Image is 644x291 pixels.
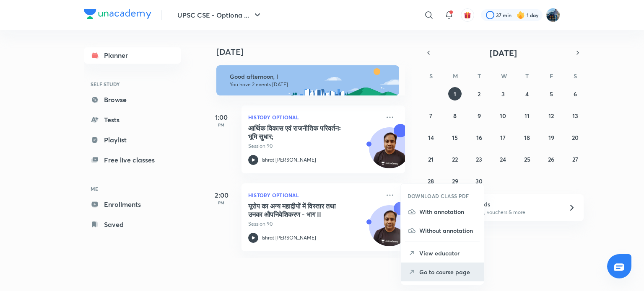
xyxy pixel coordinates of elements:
[525,90,529,98] abbr: September 4, 2025
[205,190,238,200] h5: 2:00
[230,73,392,80] h6: Good afternoon, I
[230,81,392,88] p: You have 2 events [DATE]
[434,47,572,59] button: [DATE]
[452,177,458,185] abbr: September 29, 2025
[172,7,267,23] button: UPSC CSE - Optiona ...
[476,155,482,163] abbr: September 23, 2025
[248,112,380,122] p: History Optional
[520,87,534,100] button: September 4, 2025
[248,142,380,150] p: Session 90
[448,174,462,188] button: September 29, 2025
[476,134,482,142] abbr: September 16, 2025
[501,72,507,80] abbr: Wednesday
[478,112,481,120] abbr: September 9, 2025
[262,156,316,164] p: Ishrat [PERSON_NAME]
[205,200,238,205] p: PM
[569,87,582,100] button: September 6, 2025
[84,91,181,108] a: Browse
[84,47,181,64] a: Planner
[545,131,558,144] button: September 19, 2025
[525,72,529,80] abbr: Thursday
[248,202,353,219] h5: यूरोप का अन्य महाद्वीपों में विस्तार तथा उनका औपनिवेशिकरण - भाग II
[428,134,434,142] abbr: September 14, 2025
[496,131,510,144] button: September 17, 2025
[525,112,530,120] abbr: September 11, 2025
[520,109,534,122] button: September 11, 2025
[548,155,554,163] abbr: September 26, 2025
[248,124,353,141] h5: आर्थिक विकास एवं राजनीतिक परिवर्तनः भूमि सुधार;
[448,109,462,122] button: September 8, 2025
[545,152,558,166] button: September 26, 2025
[496,87,510,100] button: September 3, 2025
[424,109,438,122] button: September 7, 2025
[569,131,582,144] button: September 20, 2025
[473,174,486,188] button: September 30, 2025
[419,268,477,276] p: Go to course page
[548,134,554,142] abbr: September 19, 2025
[216,65,399,95] img: afternoon
[455,200,558,209] h6: Refer friends
[424,174,438,188] button: September 28, 2025
[496,152,510,166] button: September 24, 2025
[419,226,477,235] p: Without annotation
[546,8,560,22] img: I A S babu
[408,192,469,200] h6: DOWNLOAD CLASS PDF
[473,152,486,166] button: September 23, 2025
[569,109,582,122] button: September 13, 2025
[501,90,505,98] abbr: September 3, 2025
[84,111,181,128] a: Tests
[574,72,577,80] abbr: Saturday
[84,196,181,213] a: Enrollments
[496,109,510,122] button: September 10, 2025
[84,9,151,21] a: Company Logo
[424,131,438,144] button: September 14, 2025
[419,249,477,258] p: View educator
[84,131,181,148] a: Playlist
[84,182,181,196] h6: ME
[453,112,457,120] abbr: September 8, 2025
[548,112,554,120] abbr: September 12, 2025
[453,72,458,80] abbr: Monday
[429,72,433,80] abbr: Sunday
[84,216,181,233] a: Saved
[369,132,410,172] img: Avatar
[452,155,458,163] abbr: September 22, 2025
[550,72,553,80] abbr: Friday
[448,131,462,144] button: September 15, 2025
[500,112,506,120] abbr: September 10, 2025
[454,90,456,98] abbr: September 1, 2025
[424,152,438,166] button: September 21, 2025
[545,109,558,122] button: September 12, 2025
[419,207,477,216] p: With annotation
[473,131,486,144] button: September 16, 2025
[520,152,534,166] button: September 25, 2025
[478,72,481,80] abbr: Tuesday
[569,152,582,166] button: September 27, 2025
[248,190,380,200] p: History Optional
[572,134,579,142] abbr: September 20, 2025
[464,11,471,19] img: avatar
[461,8,474,22] button: avatar
[490,47,517,59] span: [DATE]
[500,155,506,163] abbr: September 24, 2025
[448,87,462,100] button: September 1, 2025
[428,155,434,163] abbr: September 21, 2025
[473,109,486,122] button: September 9, 2025
[429,112,432,120] abbr: September 7, 2025
[475,177,483,185] abbr: September 30, 2025
[84,77,181,91] h6: SELF STUDY
[545,87,558,100] button: September 5, 2025
[216,47,413,57] h4: [DATE]
[550,90,553,98] abbr: September 5, 2025
[520,131,534,144] button: September 18, 2025
[428,177,434,185] abbr: September 28, 2025
[572,112,578,120] abbr: September 13, 2025
[452,134,458,142] abbr: September 15, 2025
[524,155,530,163] abbr: September 25, 2025
[572,155,578,163] abbr: September 27, 2025
[84,9,151,19] img: Company Logo
[574,90,577,98] abbr: September 6, 2025
[248,220,380,228] p: Session 90
[478,90,480,98] abbr: September 2, 2025
[473,87,486,100] button: September 2, 2025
